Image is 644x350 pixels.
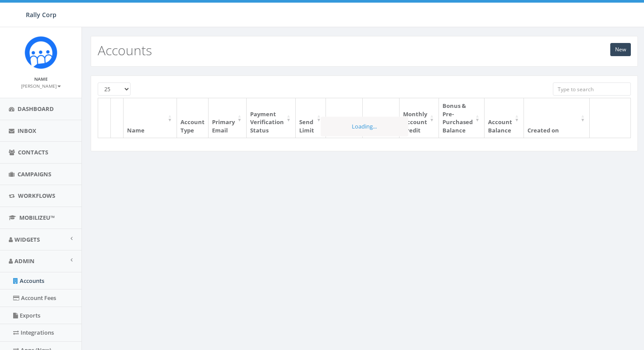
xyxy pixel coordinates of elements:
th: Payment Verification Status [247,98,296,138]
th: Send Limit [296,98,326,138]
h2: Accounts [98,43,152,57]
th: SMS/MMS Outbound [326,98,363,138]
th: Created on [524,98,590,138]
span: Inbox [18,127,36,135]
th: Name [124,98,177,138]
th: Monthly Account Credit [400,98,439,138]
th: Account Balance [485,98,524,138]
span: Workflows [18,192,55,200]
th: Account Type [177,98,209,138]
img: Icon_1.png [25,36,57,69]
span: Widgets [14,236,40,243]
small: [PERSON_NAME] [21,83,61,89]
th: Primary Email [209,98,247,138]
small: Name [34,76,48,82]
span: Campaigns [18,170,51,178]
span: Contacts [18,148,48,156]
span: Dashboard [18,105,54,113]
span: MobilizeU™ [19,214,55,221]
th: Bonus & Pre-Purchased Balance [439,98,485,138]
a: New [610,43,631,56]
div: Loading... [321,117,408,136]
span: Admin [14,257,35,265]
th: RVM Outbound [363,98,400,138]
span: Rally Corp [26,11,57,19]
a: [PERSON_NAME] [21,82,61,89]
input: Type to search [553,82,631,96]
